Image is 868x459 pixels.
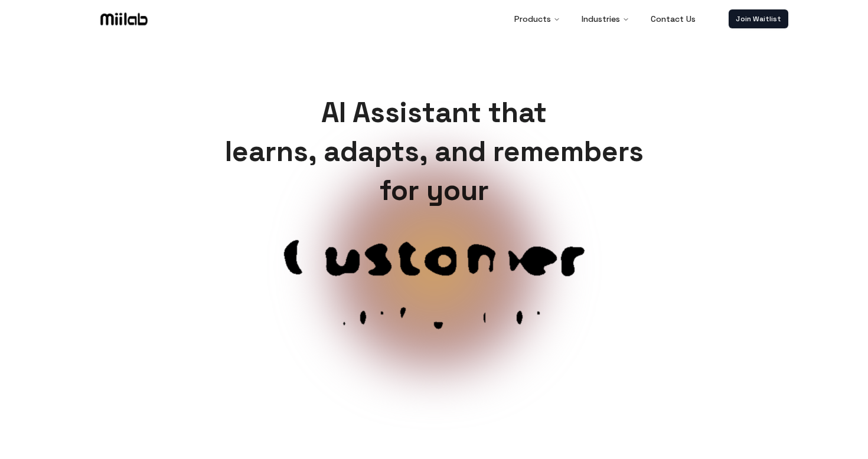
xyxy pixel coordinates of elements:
h1: AI Assistant that learns, adapts, and remembers for your [216,93,653,210]
button: Industries [572,7,639,31]
span: Customer service [168,229,700,342]
a: Contact Us [641,7,705,31]
a: Join Waitlist [729,9,788,28]
a: Logo [80,10,168,28]
button: Products [505,7,570,31]
img: Logo [98,10,150,28]
nav: Main [505,7,705,31]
